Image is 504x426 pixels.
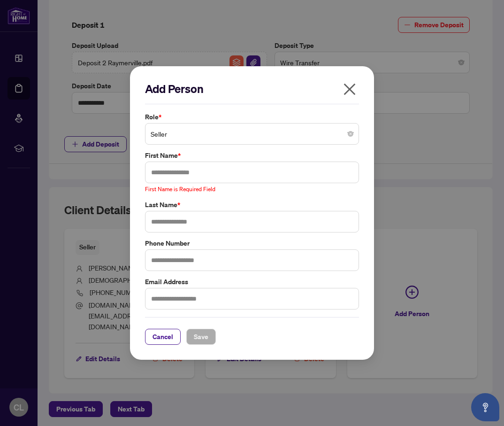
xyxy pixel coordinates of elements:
[342,82,357,97] span: close
[145,150,359,161] label: First Name
[145,200,359,210] label: Last Name
[145,112,359,122] label: Role
[145,81,359,96] h2: Add Person
[145,238,359,248] label: Phone Number
[186,329,216,345] button: Save
[145,277,359,287] label: Email Address
[145,329,181,345] button: Cancel
[153,329,173,344] span: Cancel
[145,186,215,193] span: First Name is Required Field
[151,125,353,143] span: Seller
[471,393,499,421] button: Open asap
[348,131,353,137] span: close-circle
